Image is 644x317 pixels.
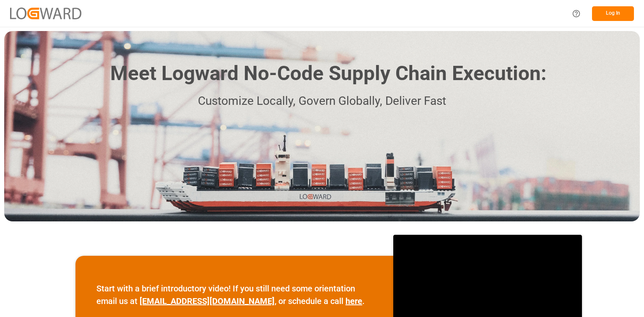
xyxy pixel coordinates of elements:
[592,6,634,21] button: Log In
[98,92,546,111] p: Customize Locally, Govern Globally, Deliver Fast
[345,296,362,306] a: here
[110,59,546,88] h1: Meet Logward No-Code Supply Chain Execution:
[567,4,586,23] button: Help Center
[96,282,372,307] p: Start with a brief introductory video! If you still need some orientation email us at , or schedu...
[140,296,275,306] a: [EMAIL_ADDRESS][DOMAIN_NAME]
[10,8,81,19] img: Logward_new_orange.png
